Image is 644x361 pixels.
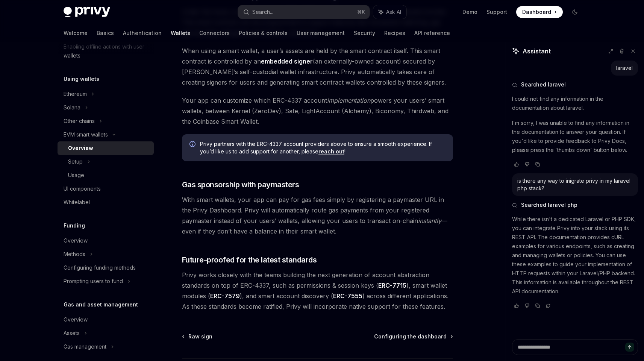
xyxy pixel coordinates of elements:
button: Send message [625,343,634,352]
div: Overview [64,236,88,245]
em: instantly [418,217,441,224]
p: I could not find any information in the documentation about laravel. [512,94,638,112]
a: Recipes [384,24,405,42]
a: reach out [318,148,344,155]
a: Whitelabel [58,196,154,209]
img: dark logo [64,7,110,17]
div: Setup [68,157,83,166]
div: Usage [68,171,84,180]
div: Assets [64,329,80,338]
span: Future-proofed for the latest standards [182,255,317,265]
span: Dashboard [522,8,551,16]
div: Prompting users to fund [64,277,123,286]
a: Support [486,8,507,16]
a: ERC-7715 [378,282,406,290]
a: Overview [58,313,154,326]
a: UI components [58,182,154,196]
div: laravel [616,64,633,72]
a: User management [297,24,345,42]
button: Searched laravel php [512,201,638,209]
div: Configuring funding methods [64,263,136,272]
button: Searched laravel [512,81,638,88]
a: Welcome [64,24,88,42]
a: Overview [58,141,154,155]
div: Overview [64,315,88,324]
span: When using a smart wallet, a user’s assets are held by the smart contract itself. This smart cont... [182,46,453,88]
span: ⌘ K [357,9,365,15]
h5: Gas and asset management [64,300,138,309]
span: Privy works closely with the teams building the next generation of account abstraction standards ... [182,270,453,312]
button: Toggle dark mode [569,6,581,18]
div: Other chains [64,117,95,126]
em: implementation [327,97,370,104]
div: EVM smart wallets [64,130,108,139]
span: Configuring the dashboard [374,333,447,340]
span: Ask AI [386,8,401,16]
span: With smart wallets, your app can pay for gas fees simply by registering a paymaster URL in the Pr... [182,194,453,237]
a: ERC-7555 [333,292,362,300]
div: Whitelabel [64,198,90,207]
a: Usage [58,168,154,182]
a: Wallets [171,24,190,42]
div: Methods [64,250,85,259]
a: Basics [97,24,114,42]
div: UI components [64,184,101,193]
span: Gas sponsorship with paymasters [182,179,299,190]
a: Connectors [199,24,230,42]
a: Policies & controls [239,24,288,42]
p: I'm sorry, I was unable to find any information in the documentation to answer your question. If ... [512,118,638,155]
span: Searched laravel [521,81,566,88]
a: Overview [58,234,154,247]
a: Authentication [123,24,162,42]
a: API reference [414,24,450,42]
h5: Funding [64,221,85,230]
strong: embedded signer [261,58,313,65]
a: Demo [462,8,477,16]
a: ERC-7579 [210,292,240,300]
a: Dashboard [516,6,563,18]
h5: Using wallets [64,74,99,83]
span: Assistant [523,47,551,56]
span: Your app can customize which ERC-4337 account powers your users’ smart wallets, between Kernel (Z... [182,95,453,127]
a: Configuring the dashboard [374,333,452,340]
button: Ask AI [373,5,406,19]
div: Solana [64,103,80,112]
div: Ethereum [64,89,87,99]
a: Security [354,24,375,42]
div: Search... [252,8,273,17]
span: Privy partners with the ERC-4337 account providers above to ensure a smooth experience. If you’d ... [200,140,445,155]
div: is there any way to inigrate privy in my laravel php stack? [517,177,633,192]
div: Gas management [64,342,106,351]
svg: Info [189,141,197,149]
button: Search...⌘K [238,5,370,19]
span: Searched laravel php [521,201,577,209]
span: Raw sign [188,333,212,340]
p: While there isn't a dedicated Laravel or PHP SDK, you can integrate Privy into your stack using i... [512,215,638,296]
a: Configuring funding methods [58,261,154,275]
a: Raw sign [183,333,212,340]
div: Overview [68,144,93,153]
